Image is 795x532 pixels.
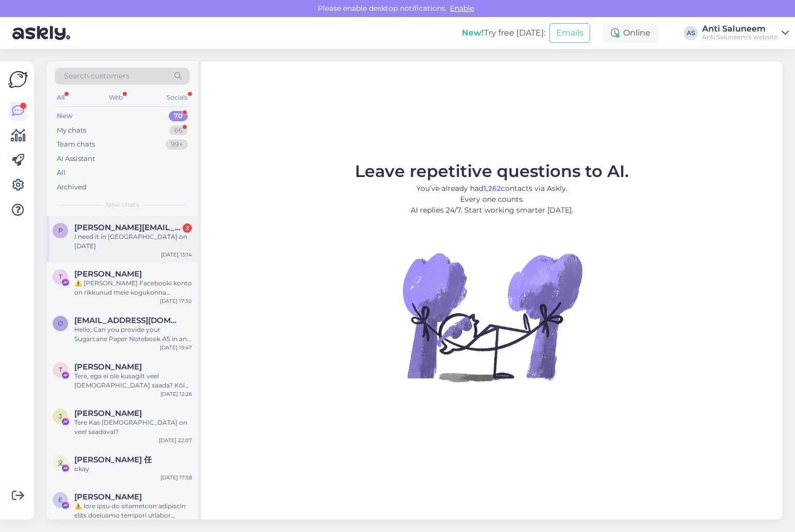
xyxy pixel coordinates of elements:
div: Try free [DATE]: [462,27,545,39]
span: Eliza Adamska [74,492,142,502]
b: 1,262 [483,184,501,193]
div: ⚠️ lore ipsu do sitametcon adipiscin elits doeiusmo tempori utlabor etdolo magnaaliq: enima://min... [74,502,192,520]
div: [DATE] 19:47 [160,344,192,351]
span: Leave repetitive questions to AI. [355,161,629,181]
div: [DATE] 12:26 [160,390,192,398]
span: E [58,496,62,504]
div: [DATE] 17:58 [160,474,192,481]
span: New chats [106,200,139,209]
div: New [57,111,73,121]
span: Tom Haja [74,269,142,279]
span: o [58,319,63,327]
div: I need it in [GEOGRAPHIC_DATA] on [DATE] [74,232,192,251]
div: okay [74,464,192,474]
span: polina.mina@coinspaid.com [74,223,182,232]
b: New! [462,28,484,38]
span: Jaanika Palmik [74,409,142,418]
div: Hello, Can you provide your Sugarcane Paper Notebook A5 in an unlined (blank) version? The produc... [74,325,192,344]
div: AI Assistant [57,154,95,164]
span: Enable [447,4,477,13]
div: Tere Kas [DEMOGRAPHIC_DATA] on veel saadaval? [74,418,192,437]
div: Team chats [57,139,95,150]
div: Anti Saluneem [702,25,777,33]
span: Triin Mägi [74,362,142,372]
div: AS [684,26,698,40]
div: 2 [183,223,192,233]
span: p [58,227,63,234]
img: Askly Logo [8,70,28,89]
span: Search customers [64,71,129,82]
span: otopix@gmail.com [74,316,182,325]
a: Anti SaluneemAnti Saluneem's website [702,25,789,41]
div: 70 [169,111,188,121]
div: All [57,168,66,178]
div: Web [107,91,125,104]
button: Emails [549,23,590,43]
div: Socials [165,91,190,104]
div: ⚠️ [PERSON_NAME] Facebooki konto on rikkunud meie kogukonna standardeid. Meie süsteem on saanud p... [74,279,192,297]
div: [DATE] 22:07 [159,437,192,444]
div: My chats [57,125,86,136]
div: Anti Saluneem's website [702,33,777,41]
span: 义 [57,459,63,466]
div: [DATE] 13:14 [161,251,192,259]
span: T [59,273,62,281]
p: You’ve already had contacts via Askly. Every one counts. AI replies 24/7. Start working smarter [... [355,183,629,216]
span: J [59,412,62,420]
div: Online [603,24,659,42]
div: [DATE] 17:30 [160,297,192,305]
div: 66 [169,125,188,136]
div: Archived [57,182,87,192]
img: No Chat active [399,224,585,410]
div: 99+ [166,139,188,150]
span: 义平 任 [74,455,152,464]
span: T [59,366,62,374]
div: Tere, ega ei ole kusagilt veel [DEMOGRAPHIC_DATA] saada? Kõik läksid välja [74,372,192,390]
div: All [55,91,67,104]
